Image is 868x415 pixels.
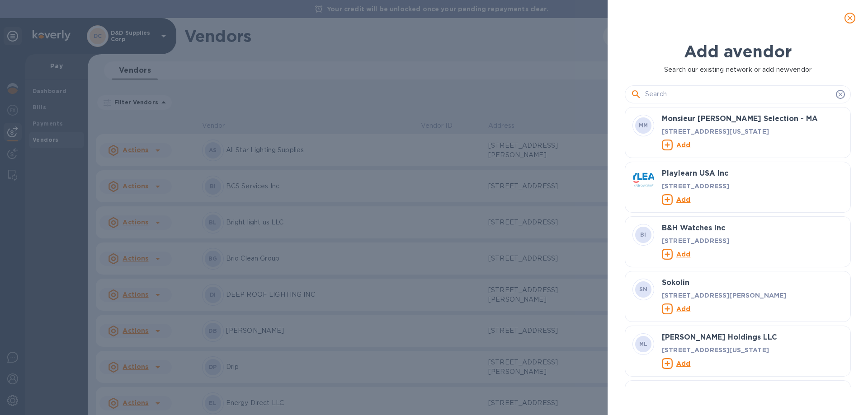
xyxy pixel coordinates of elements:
u: Add [676,250,690,257]
h3: [PERSON_NAME] Holdings LLC [662,333,843,342]
p: [STREET_ADDRESS][US_STATE] [662,126,843,135]
u: Add [676,305,690,312]
h3: Sokolin [662,279,843,287]
b: Add a vendor [684,42,792,61]
h3: B&H Watches Inc [662,224,843,233]
div: grid [625,107,858,387]
u: Add [676,141,690,148]
b: SN [639,286,648,293]
p: [STREET_ADDRESS] [662,181,843,190]
b: BI [640,231,646,238]
h3: Monsieur [PERSON_NAME] Selection - MA [662,115,843,123]
p: [STREET_ADDRESS][PERSON_NAME] [662,290,843,299]
b: ML [639,340,648,347]
u: Add [676,196,690,203]
h3: Playlearn USA Inc [662,169,843,178]
button: close [839,7,861,29]
u: Add [676,359,690,367]
p: Search our existing network or add new vendor [625,65,851,75]
p: [STREET_ADDRESS][US_STATE] [662,345,843,354]
b: MM [639,122,648,129]
input: Search [645,88,832,101]
p: [STREET_ADDRESS] [662,236,843,245]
